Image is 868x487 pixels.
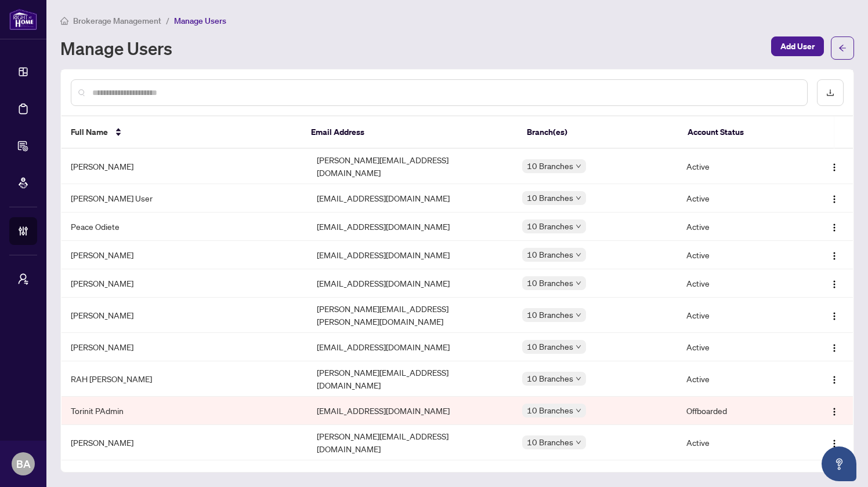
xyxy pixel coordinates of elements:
li: / [166,14,169,27]
td: Peace Odiete [62,213,308,241]
td: Active [677,184,800,213]
td: Offboarded [677,397,800,425]
span: Brokerage Management [73,16,161,26]
span: 10 Branches [527,248,573,261]
td: Active [677,149,800,184]
th: Email Address [302,116,518,149]
td: [EMAIL_ADDRESS][DOMAIN_NAME] [308,213,513,241]
button: Logo [825,217,844,236]
button: Add User [771,36,824,56]
td: [PERSON_NAME][EMAIL_ADDRESS][DOMAIN_NAME] [308,361,513,397]
button: Logo [825,157,844,175]
span: down [576,280,581,286]
span: 10 Branches [527,159,573,173]
img: Logo [830,280,839,289]
button: Logo [825,189,844,207]
td: [EMAIL_ADDRESS][DOMAIN_NAME] [308,241,513,269]
h1: Manage Users [60,39,172,57]
td: Active [677,333,800,361]
td: [PERSON_NAME] User [62,184,308,213]
span: 10 Branches [527,219,573,233]
img: Logo [830,163,839,172]
span: down [576,163,581,169]
span: down [576,376,581,382]
td: Torinit PAdmin [62,397,308,425]
img: Logo [830,195,839,204]
img: Logo [830,375,839,385]
td: [PERSON_NAME][EMAIL_ADDRESS][PERSON_NAME][DOMAIN_NAME] [308,298,513,333]
td: [EMAIL_ADDRESS][DOMAIN_NAME] [308,333,513,361]
span: down [576,344,581,350]
span: arrow-left [838,44,847,52]
td: Active [677,361,800,397]
td: [PERSON_NAME] [62,298,308,333]
td: RAH [PERSON_NAME] [62,361,308,397]
span: down [576,224,581,229]
span: 10 Branches [527,276,573,290]
span: down [576,252,581,258]
button: Logo [825,246,844,264]
td: Active [677,425,800,460]
td: [PERSON_NAME] [62,333,308,361]
button: Logo [825,433,844,452]
td: [PERSON_NAME] [62,149,308,184]
img: Logo [830,312,839,321]
img: Logo [830,343,839,353]
th: Branch(es) [518,116,678,149]
span: down [576,195,581,201]
th: Account Status [678,116,798,149]
td: [EMAIL_ADDRESS][DOMAIN_NAME] [308,184,513,213]
span: down [576,312,581,318]
span: user-switch [17,273,29,285]
span: 10 Branches [527,340,573,353]
img: Logo [830,251,839,261]
td: [PERSON_NAME] [62,269,308,298]
button: Logo [825,401,844,420]
button: Logo [825,306,844,324]
span: BA [16,456,31,472]
td: [EMAIL_ADDRESS][DOMAIN_NAME] [308,397,513,425]
td: Active [677,298,800,333]
span: 10 Branches [527,435,573,449]
span: home [60,17,68,25]
img: Logo [830,439,839,448]
span: down [576,408,581,413]
span: 10 Branches [527,404,573,417]
span: 10 Branches [527,372,573,385]
button: Open asap [822,446,856,481]
button: Logo [825,274,844,292]
span: Full Name [71,126,108,138]
td: [PERSON_NAME] [62,241,308,269]
span: down [576,440,581,445]
button: Logo [825,338,844,356]
button: Logo [825,369,844,388]
span: Add User [780,37,815,56]
td: Active [677,213,800,241]
button: download [817,79,844,106]
td: Active [677,241,800,269]
img: logo [9,9,37,30]
th: Full Name [62,116,302,149]
td: Active [677,269,800,298]
span: 10 Branches [527,191,573,204]
td: [PERSON_NAME][EMAIL_ADDRESS][DOMAIN_NAME] [308,149,513,184]
img: Logo [830,223,839,232]
td: [EMAIL_ADDRESS][DOMAIN_NAME] [308,269,513,298]
img: Logo [830,407,839,416]
td: [PERSON_NAME][EMAIL_ADDRESS][DOMAIN_NAME] [308,425,513,460]
td: [PERSON_NAME] [62,425,308,460]
span: download [826,89,834,97]
span: Manage Users [174,16,226,26]
span: 10 Branches [527,308,573,321]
